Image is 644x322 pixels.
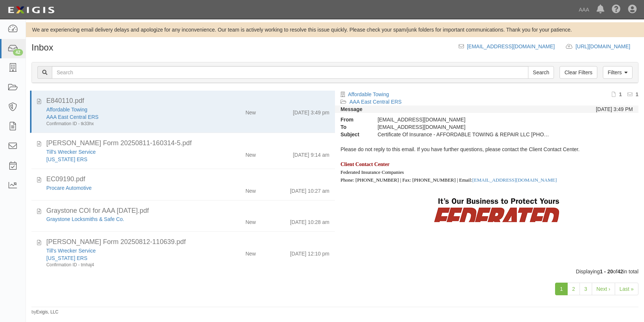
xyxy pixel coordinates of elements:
div: [DATE] 10:27 am [290,184,329,195]
a: [US_STATE] ERS [46,156,87,162]
div: New [245,148,256,159]
div: AAA East Central ERS [46,113,207,121]
div: ACORD Form 20250812-110639.pdf [46,237,329,247]
a: AAA [575,2,593,17]
a: 1 [555,283,568,295]
b: 42 [617,269,623,274]
div: [DATE] 12:10 pm [290,247,329,257]
a: Till's Wrecker Service [46,149,96,155]
div: [DATE] 3:49 PM [596,105,633,113]
span: Phone: [PHONE_NUMBER] | Fax: [PHONE_NUMBER] | Email: [341,177,557,183]
a: [URL][DOMAIN_NAME] [575,43,638,49]
b: 1 [619,91,622,97]
div: New [245,106,256,116]
div: Procare Automotive [46,184,207,192]
div: [DATE] 3:49 pm [293,106,329,116]
div: EC09190.pdf [46,175,329,184]
div: 42 [13,49,23,56]
span: Client Contact Center [341,162,389,167]
a: Affordable Towing [46,107,87,113]
div: Affordable Towing [46,106,207,113]
div: ACORD Form 20250811-160314-5.pdf [46,139,329,148]
div: New [245,215,256,226]
b: 1 - 20 [600,269,613,274]
a: Affordable Towing [348,91,389,97]
a: Graystone Locksmiths & Safe Co. [46,216,124,222]
div: Confirmation ID - tmhaj4 [46,262,207,268]
a: Last » [615,283,638,295]
div: Displaying of in total [26,268,644,275]
a: Clear Filters [560,66,597,79]
div: Till's Wrecker Service [46,247,207,254]
div: Till's Wrecker Service [46,148,207,156]
div: Please do not reply to this email. If you have further questions, please contact the Client Conta... [335,138,638,222]
a: Federated Insurance Companies [341,169,404,175]
div: New [245,247,256,257]
div: Alabama ERS [46,254,207,262]
input: Search [52,66,528,79]
a: [EMAIL_ADDRESS][DOMAIN_NAME] [472,177,557,183]
i: Help Center - Complianz [612,5,621,14]
b: 1 [635,91,638,97]
a: [EMAIL_ADDRESS][DOMAIN_NAME] [467,43,555,49]
div: [EMAIL_ADDRESS][DOMAIN_NAME] [372,116,557,123]
strong: Message [341,106,362,112]
strong: To [335,123,372,131]
img: logo-5460c22ac91f19d4615b14bd174203de0afe785f0fc80cf4dbbc73dc1793850b.png [6,3,57,17]
a: Filters [603,66,633,79]
strong: From [335,116,372,123]
a: AAA East Central ERS [349,99,402,105]
a: Procare Automotive [46,185,92,191]
div: Confirmation ID - tk33hx [46,121,207,127]
div: Graystone COI for AAA August 7 2025.pdf [46,206,329,216]
a: 2 [567,283,580,295]
strong: Subject [335,131,372,138]
input: Search [528,66,554,79]
div: We are experiencing email delivery delays and apologize for any inconvenience. Our team is active... [26,26,644,33]
div: agreement-fvf7r7@ace.complianz.com [372,123,557,131]
a: AAA East Central ERS [46,114,99,120]
h1: Inbox [31,43,53,52]
div: [DATE] 9:14 am [293,148,329,159]
div: Graystone Locksmiths & Safe Co. [46,215,207,223]
small: by [31,309,59,315]
a: 3 [580,283,592,295]
div: [DATE] 10:28 am [290,215,329,226]
div: Certificate Of Insurance - AFFORDABLE TOWING & REPAIR LLC 474-405-6 Req 2~2025-08-08 14:46:50.0~0... [372,131,557,138]
a: Till's Wrecker Service [46,248,96,254]
div: Alabama ERS [46,156,207,163]
div: E840110.pdf [46,96,329,106]
a: Exigis, LLC [36,309,59,315]
div: New [245,184,256,195]
a: [US_STATE] ERS [46,255,87,261]
a: Next › [592,283,615,295]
